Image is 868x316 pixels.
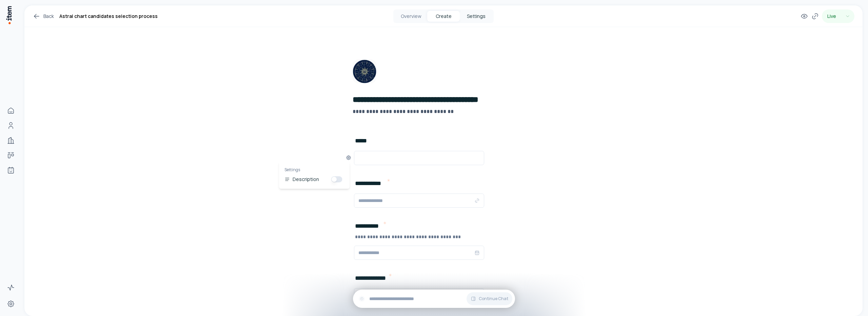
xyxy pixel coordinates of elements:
div: Settings [284,167,344,173]
a: Agents [4,163,18,177]
a: Deals [4,149,18,162]
a: Settings [4,297,18,311]
img: Item Brain Logo [5,5,12,25]
img: Form Logo [353,60,376,83]
button: Create [427,11,460,22]
div: Continue Chat [353,290,515,308]
a: Back [33,12,54,20]
button: Overview [395,11,427,22]
button: Continue Chat [467,292,512,305]
h1: Astral chart candidates selection process [59,12,158,20]
a: Home [4,104,18,117]
a: Activity [4,281,18,294]
button: Settings [460,11,492,22]
div: Description [293,176,319,183]
a: People [4,119,18,132]
span: Continue Chat [479,296,508,301]
a: Companies [4,134,18,147]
